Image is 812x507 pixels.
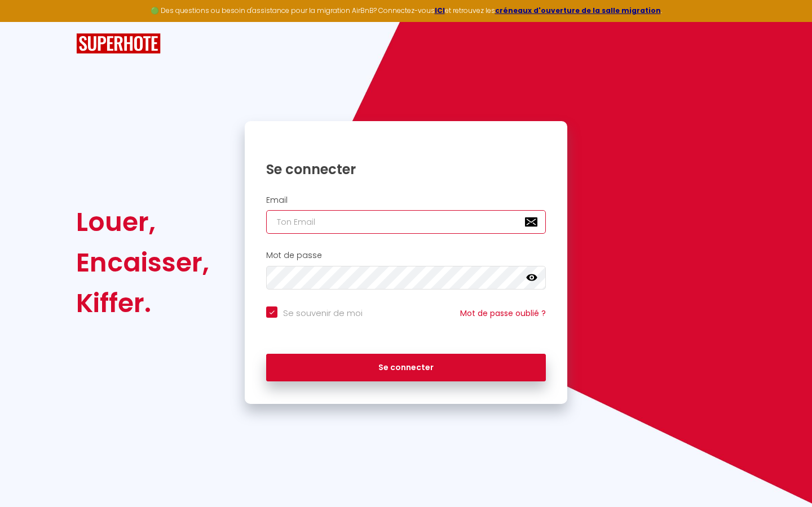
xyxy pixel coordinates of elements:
[76,283,209,323] div: Kiffer.
[435,6,445,15] a: ICI
[266,251,546,260] h2: Mot de passe
[266,195,546,205] h2: Email
[76,242,209,283] div: Encaisser,
[266,210,546,234] input: Ton Email
[9,5,43,38] button: Ouvrir le widget de chat LiveChat
[76,33,161,54] img: SuperHote logo
[266,354,546,382] button: Se connecter
[266,161,546,178] h1: Se connecter
[76,202,209,242] div: Louer,
[495,6,661,15] a: créneaux d'ouverture de la salle migration
[460,308,546,319] a: Mot de passe oublié ?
